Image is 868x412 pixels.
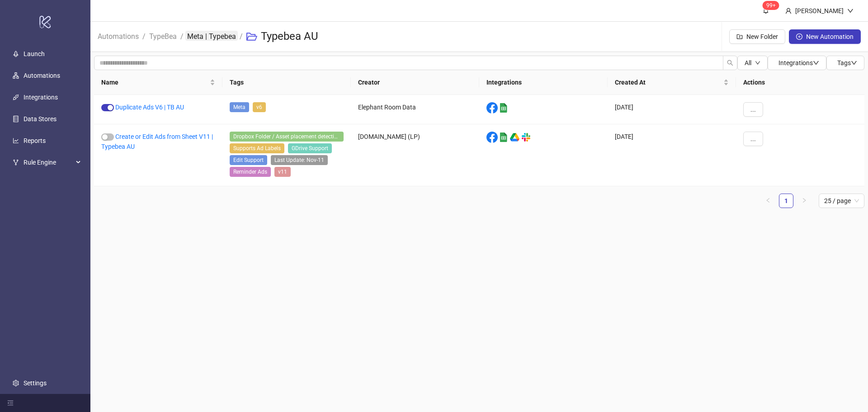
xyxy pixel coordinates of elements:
[230,132,344,142] span: Dropbox Folder / Asset placement detection
[24,115,57,123] a: Data Stores
[115,104,184,111] a: Duplicate Ads V6 | TB AU
[24,50,45,57] a: Launch
[7,400,14,406] span: menu-fold
[274,167,291,177] span: v11
[765,198,771,203] span: left
[761,194,775,208] li: Previous Page
[779,194,793,208] a: 1
[797,194,811,208] button: right
[24,379,47,387] a: Settings
[851,60,857,66] span: down
[351,124,479,186] div: [DOMAIN_NAME] (LP)
[608,70,736,95] th: Created At
[180,22,184,51] li: /
[615,77,722,87] span: Created At
[755,60,760,66] span: down
[737,56,768,70] button: Alldown
[768,56,826,70] button: Integrationsdown
[101,77,208,87] span: Name
[802,198,807,203] span: right
[24,153,73,171] span: Rule Engine
[796,33,802,40] span: plus-circle
[101,133,213,150] a: Create or Edit Ads from Sheet V11 | Typebea AU
[24,94,58,101] a: Integrations
[230,167,271,177] span: Reminder Ads
[727,60,733,66] span: search
[608,124,736,186] div: [DATE]
[813,60,819,66] span: down
[230,102,249,112] span: Meta
[222,70,351,95] th: Tags
[94,70,222,95] th: Name
[736,33,743,40] span: folder-add
[729,29,785,44] button: New Folder
[785,8,792,14] span: user
[750,135,756,142] span: ...
[743,132,763,146] button: ...
[288,143,332,153] span: GDrive Support
[13,159,19,166] span: fork
[824,194,859,208] span: 25 / page
[778,59,819,66] span: Integrations
[351,70,479,95] th: Creator
[246,31,257,42] span: folder-open
[736,70,864,95] th: Actions
[826,56,864,70] button: Tagsdown
[761,194,775,208] button: left
[806,33,854,40] span: New Automation
[819,194,864,208] div: Page Size
[142,22,146,51] li: /
[147,31,179,41] a: TypeBea
[792,6,847,16] div: [PERSON_NAME]
[763,7,769,14] span: bell
[837,59,857,66] span: Tags
[351,95,479,124] div: Elephant Room Data
[271,155,328,165] span: Last Update: Nov-11
[479,70,608,95] th: Integrations
[24,72,60,79] a: Automations
[746,33,778,40] span: New Folder
[24,137,46,144] a: Reports
[743,102,763,117] button: ...
[847,8,854,14] span: down
[185,31,238,41] a: Meta | Typebea
[797,194,811,208] li: Next Page
[261,29,318,44] h3: Typebea AU
[763,1,779,10] sup: 1774
[240,22,243,51] li: /
[230,143,284,153] span: Supports Ad Labels
[230,155,267,165] span: Edit Support
[96,31,141,41] a: Automations
[745,59,751,66] span: All
[253,102,266,112] span: v6
[608,95,736,124] div: [DATE]
[750,106,756,113] span: ...
[789,29,861,44] button: New Automation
